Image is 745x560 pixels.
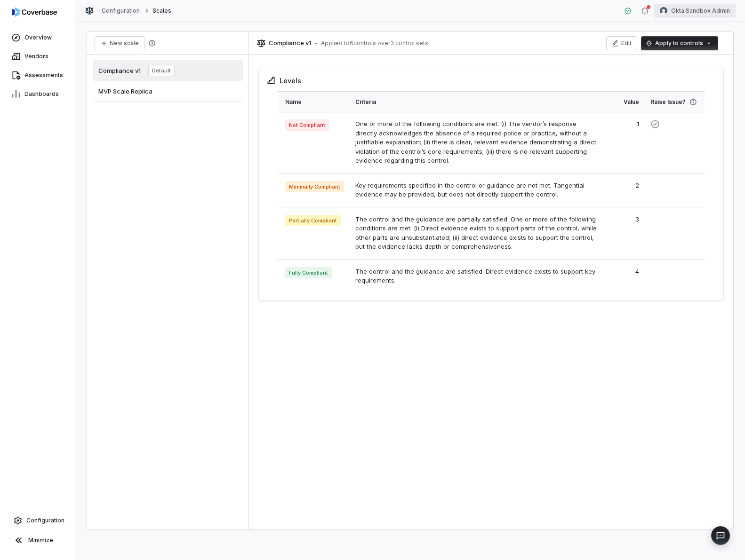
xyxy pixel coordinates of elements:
[4,531,71,550] button: Minimize
[93,81,243,102] a: MVP Scale Replica
[26,517,64,524] span: Configuration
[280,76,301,86] label: Levels
[350,207,604,259] td: The control and the guidance are partially satisfied. One or more of the following conditions are...
[2,86,73,103] a: Dashboards
[98,66,141,75] span: Compliance v1
[604,112,645,173] td: 1
[2,48,73,65] a: Vendors
[2,29,73,46] a: Overview
[12,8,57,17] img: logo-D7KZi-bG.svg
[285,267,332,278] span: Fully Compliant
[321,39,428,47] span: Applied to 6 controls over 3 control sets
[285,92,344,112] div: Name
[2,67,73,84] a: Assessments
[4,512,71,529] a: Configuration
[98,87,152,95] span: MVP Scale Replica
[604,173,645,207] td: 2
[350,259,604,293] td: The control and the guidance are satisfied. Direct evidence exists to support key requirements.
[24,71,63,79] span: Assessments
[95,36,144,50] button: New scale
[660,7,667,15] img: Okta Sandbox Admin avatar
[24,90,59,98] span: Dashboards
[102,7,140,15] a: Configuration
[285,181,344,192] span: Minimally Compliant
[148,65,175,76] span: Default
[604,207,645,259] td: 3
[350,173,604,207] td: Key requirements specified in the control or guidance are not met. Tangential evidence may be pro...
[671,7,730,15] span: Okta Sandbox Admin
[152,7,171,15] span: Scales
[315,40,317,47] span: •
[285,119,329,131] span: Not Compliant
[285,215,341,226] span: Partially Compliant
[606,36,637,50] button: Edit
[641,36,718,50] button: Apply to controls
[654,4,736,18] button: Okta Sandbox Admin avatarOkta Sandbox Admin
[650,92,697,112] div: Raise Issue?
[350,112,604,173] td: One or more of the following conditions are met: (i) The vendor’s response directly acknowledges ...
[28,536,53,544] span: Minimize
[609,92,639,112] div: Value
[269,39,311,48] span: Compliance v1
[24,53,48,60] span: Vendors
[604,259,645,293] td: 4
[355,92,598,112] div: Criteria
[93,60,243,81] a: Compliance v1Default
[24,34,52,41] span: Overview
